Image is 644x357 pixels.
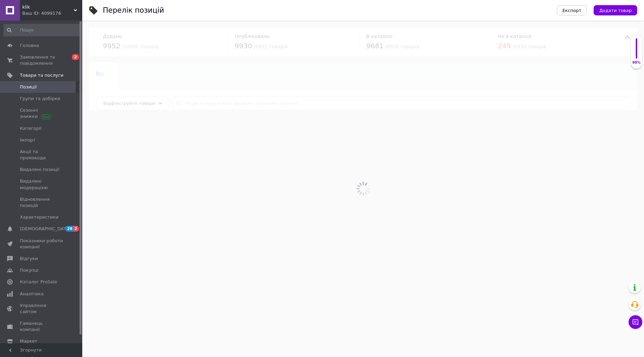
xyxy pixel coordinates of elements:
[3,24,81,36] input: Пошук
[20,84,37,90] span: Позиції
[20,238,63,250] span: Показники роботи компанії
[20,226,71,232] span: [DEMOGRAPHIC_DATA]
[20,149,63,161] span: Акції та промокоди
[631,60,642,65] div: 99%
[20,72,63,78] span: Товари та послуги
[20,267,38,273] span: Покупці
[103,7,164,14] div: Перелік позицій
[20,279,57,285] span: Каталог ProSale
[557,5,587,15] button: Експорт
[72,54,79,60] span: 2
[20,107,63,120] span: Сезонні знижки
[594,5,637,15] button: Додати товар
[20,178,63,190] span: Видалені модерацією
[20,125,41,132] span: Категорії
[20,303,63,315] span: Управління сайтом
[629,315,642,329] button: Чат з покупцем
[22,4,74,10] span: klik
[20,214,59,220] span: Характеристики
[20,256,38,262] span: Відгуки
[20,96,60,102] span: Групи та добірки
[20,137,36,143] span: Імпорт
[20,167,59,173] span: Видалені позиції
[562,8,582,13] span: Експорт
[20,338,37,344] span: Маркет
[20,291,44,297] span: Аналітика
[20,42,39,49] span: Головна
[599,8,632,13] span: Додати товар
[20,54,63,66] span: Замовлення та повідомлення
[65,226,73,232] span: 28
[20,196,63,209] span: Відновлення позицій
[22,10,82,16] div: Ваш ID: 4099176
[73,226,79,232] span: 2
[20,320,63,333] span: Гаманець компанії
